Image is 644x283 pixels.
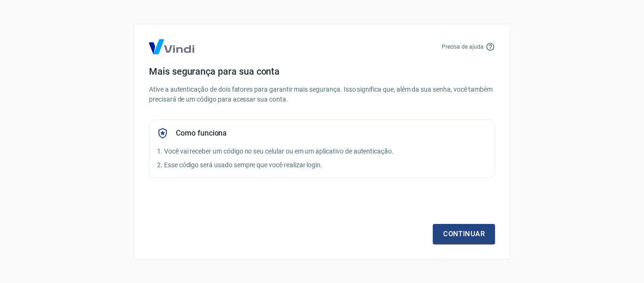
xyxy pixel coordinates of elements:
p: Ative a autenticação de dois fatores para garantir mais segurança. Isso significa que, além da su... [149,85,495,104]
a: Continuar [433,224,495,244]
p: 1. Você vai receber um código no seu celular ou em um aplicativo de autenticação. [157,146,487,156]
p: Precisa de ajuda [442,43,484,51]
p: 2. Esse código será usado sempre que você realizar login. [157,160,487,170]
h4: Mais segurança para sua conta [149,66,495,77]
img: Logo Vind [149,39,194,54]
h5: Como funciona [176,129,227,138]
